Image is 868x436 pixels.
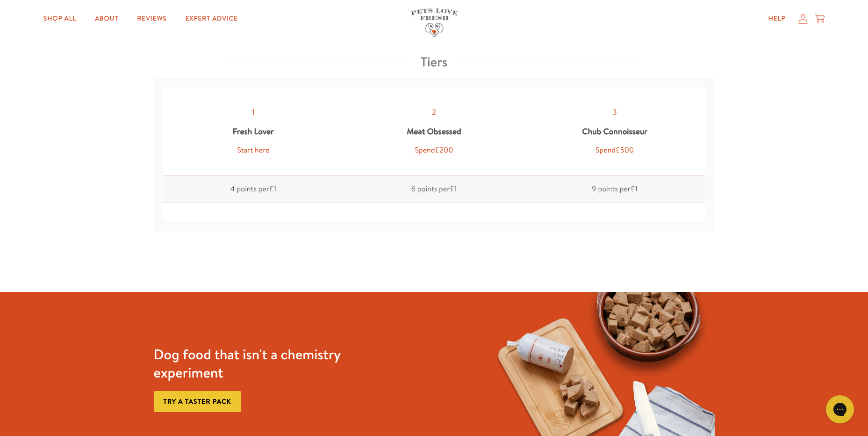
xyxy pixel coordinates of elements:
span: points per [417,184,457,194]
h3: Tiers [421,51,448,73]
span: £1 [631,184,638,194]
div: 2 [432,106,436,119]
span: 9 [592,184,596,194]
a: Shop All [36,9,84,28]
span: 4 [230,184,235,194]
span: Spend [415,145,453,155]
span: points per [237,184,276,194]
a: About [87,9,126,28]
a: Reviews [129,9,174,28]
a: Expert Advice [178,9,245,28]
div: Meat Obsessed [407,119,461,144]
img: Pets Love Fresh [411,8,458,37]
span: points per [598,184,638,194]
span: £1 [450,184,457,194]
h3: Dog food that isn't a chemistry experiment [154,345,383,382]
div: Chub Connoisseur [582,119,647,144]
a: Help [760,9,793,28]
span: 6 [411,184,416,194]
iframe: Gorgias live chat messenger [821,392,859,427]
span: £500 [616,145,634,155]
span: £200 [435,145,453,155]
span: £1 [269,184,276,194]
div: 3 [613,106,617,119]
div: Start here [237,144,269,157]
span: Spend [595,145,634,155]
div: 1 [252,106,254,119]
a: Try a taster pack [154,391,241,412]
div: Fresh Lover [233,119,274,144]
